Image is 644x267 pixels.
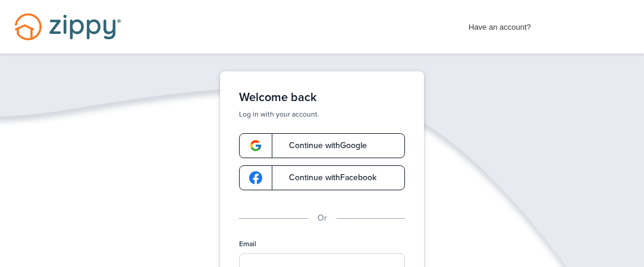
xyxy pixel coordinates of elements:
[249,171,262,184] img: google-logo
[277,142,367,150] span: Continue with Google
[239,165,405,190] a: google-logoContinue withFacebook
[239,239,256,249] label: Email
[469,15,531,34] span: Have an account?
[239,133,405,158] a: google-logoContinue withGoogle
[277,174,376,182] span: Continue with Facebook
[249,139,262,152] img: google-logo
[318,212,327,225] p: Or
[239,109,405,119] p: Log in with your account.
[239,90,405,105] h1: Welcome back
